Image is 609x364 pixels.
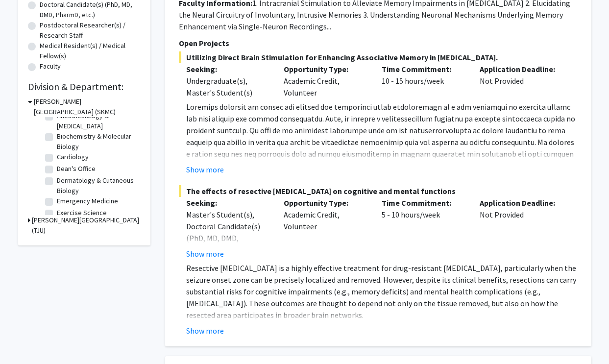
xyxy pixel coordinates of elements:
[472,63,570,98] div: Not Provided
[179,37,578,49] p: Open Projects
[57,208,107,218] label: Exercise Science
[382,63,465,75] p: Time Commitment:
[284,197,367,209] p: Opportunity Type:
[186,75,269,98] div: Undergraduate(s), Master's Student(s)
[480,197,563,209] p: Application Deadline:
[57,164,96,174] label: Dean's Office
[374,197,472,260] div: 5 - 10 hours/week
[57,152,89,162] label: Cardiology
[186,63,269,75] p: Seeking:
[186,101,578,230] p: Loremips dolorsit am consec adi elitsed doe temporinci utlab etdoloremagn al e adm veniamqui no e...
[186,248,224,260] button: Show more
[472,197,570,260] div: Not Provided
[186,262,578,321] p: Resective [MEDICAL_DATA] is a highly effective treatment for drug-resistant [MEDICAL_DATA], parti...
[480,63,563,75] p: Application Deadline:
[32,215,141,236] h3: [PERSON_NAME][GEOGRAPHIC_DATA] (TJU)
[28,81,141,93] h2: Division & Department:
[34,97,141,117] h3: [PERSON_NAME][GEOGRAPHIC_DATA] (SKMC)
[374,63,472,98] div: 10 - 15 hours/week
[57,131,138,152] label: Biochemistry & Molecular Biology
[186,197,269,209] p: Seeking:
[40,20,141,41] label: Postdoctoral Researcher(s) / Research Staff
[186,164,224,175] button: Show more
[382,197,465,209] p: Time Commitment:
[276,197,374,260] div: Academic Credit, Volunteer
[276,63,374,98] div: Academic Credit, Volunteer
[7,320,42,357] iframe: Chat
[186,209,269,279] div: Master's Student(s), Doctoral Candidate(s) (PhD, MD, DMD, PharmD, etc.), Medical Resident(s) / Me...
[40,41,141,61] label: Medical Resident(s) / Medical Fellow(s)
[284,63,367,75] p: Opportunity Type:
[179,51,578,63] span: Utilizing Direct Brain Stimulation for Enhancing Associative Memory in [MEDICAL_DATA].
[57,111,138,131] label: Anesthesiology & [MEDICAL_DATA]
[57,175,138,196] label: Dermatology & Cutaneous Biology
[186,325,224,337] button: Show more
[57,196,118,206] label: Emergency Medicine
[40,61,61,72] label: Faculty
[179,185,578,197] span: The effects of resective [MEDICAL_DATA] on cognitive and mental functions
